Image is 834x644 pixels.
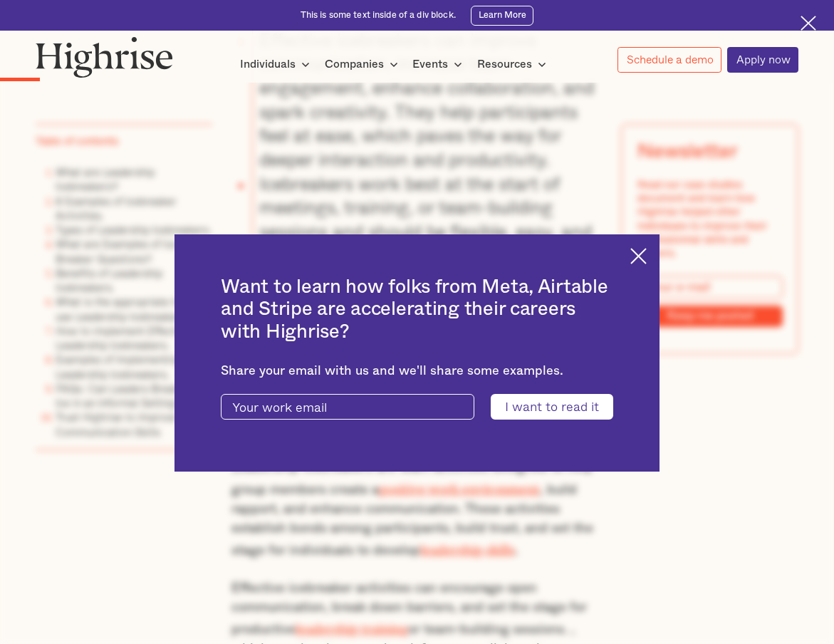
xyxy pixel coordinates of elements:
[240,56,296,73] div: Individuals
[301,9,456,21] div: This is some text inside of a div block.
[477,56,551,73] div: Resources
[491,394,613,420] input: I want to read it
[630,248,647,264] img: Cross icon
[221,394,613,420] form: current-ascender-blog-article-modal-form
[727,47,799,73] a: Apply now
[221,276,613,343] h2: Want to learn how folks from Meta, Airtable and Stripe are accelerating their careers with Highrise?
[617,47,722,73] a: Schedule a demo
[325,56,384,73] div: Companies
[36,36,174,78] img: Highrise logo
[240,56,314,73] div: Individuals
[325,56,402,73] div: Companies
[412,56,466,73] div: Events
[412,56,448,73] div: Events
[801,16,816,31] img: Cross icon
[471,6,533,26] a: Learn More
[477,56,532,73] div: Resources
[221,394,474,420] input: Your work email
[221,363,613,378] div: Share your email with us and we'll share some examples.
